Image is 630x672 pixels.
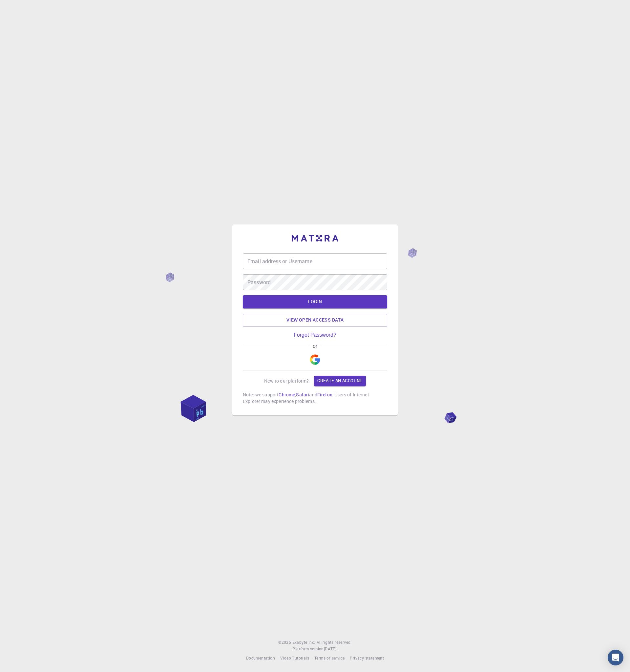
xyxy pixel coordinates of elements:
[317,639,352,646] span: All rights reserved.
[280,655,309,661] a: Video Tutorials
[243,314,387,327] a: View open access data
[310,354,320,365] img: Google
[296,391,309,398] a: Safari
[324,646,338,652] a: [DATE].
[243,391,387,405] p: Note: we support , and . Users of Internet Explorer may experience problems.
[292,639,315,646] a: Exabyte Inc.
[324,646,338,651] span: [DATE] .
[309,343,320,349] span: or
[246,655,275,661] a: Documentation
[243,295,387,308] button: LOGIN
[314,655,345,661] span: Terms of service
[350,655,384,661] a: Privacy statement
[608,650,623,665] div: Open Intercom Messenger
[264,378,309,384] p: New to our platform?
[280,655,309,661] span: Video Tutorials
[314,655,345,661] a: Terms of service
[292,640,315,645] span: Exabyte Inc.
[350,655,384,661] span: Privacy statement
[292,646,324,652] span: Platform version
[294,332,336,338] a: Forgot Password?
[279,391,295,398] a: Chrome
[246,655,275,661] span: Documentation
[314,376,366,386] a: Create an account
[14,5,37,10] span: Support
[278,639,292,646] span: © 2025
[317,391,332,398] a: Firefox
